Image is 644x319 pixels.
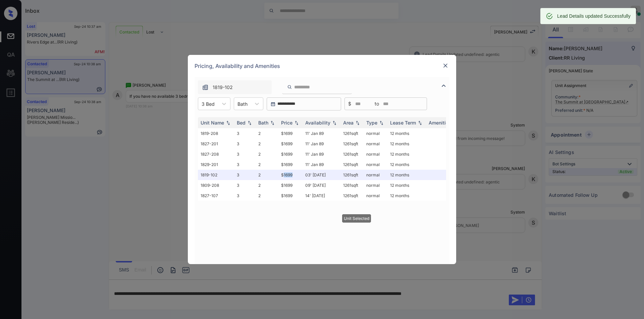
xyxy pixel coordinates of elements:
[387,190,426,201] td: 12 months
[198,139,234,149] td: 1827-201
[234,180,256,190] td: 3
[340,170,364,180] td: 1261 sqft
[281,120,292,126] div: Price
[303,128,340,139] td: 11' Jan 89
[202,84,209,91] img: icon-zuma
[234,149,256,159] td: 3
[198,170,234,180] td: 1819-102
[442,62,449,69] img: close
[387,170,426,180] td: 12 months
[256,159,278,170] td: 2
[364,139,387,149] td: normal
[340,139,364,149] td: 1261 sqft
[225,121,231,125] img: sorting
[198,159,234,170] td: 1829-201
[198,128,234,139] td: 1819-208
[234,139,256,149] td: 3
[364,159,387,170] td: normal
[387,159,426,170] td: 12 months
[557,10,631,22] div: Lead Details updated Successfully
[387,180,426,190] td: 12 months
[303,159,340,170] td: 11' Jan 89
[269,121,276,125] img: sorting
[364,190,387,201] td: normal
[201,120,224,126] div: Unit Name
[278,128,303,139] td: $1699
[256,128,278,139] td: 2
[387,139,426,149] td: 12 months
[331,121,338,125] img: sorting
[340,159,364,170] td: 1261 sqft
[440,82,448,90] img: icon-zuma
[340,128,364,139] td: 1261 sqft
[303,139,340,149] td: 11' Jan 89
[237,120,246,126] div: Bed
[198,180,234,190] td: 1809-208
[278,190,303,201] td: $1699
[278,149,303,159] td: $1699
[354,121,361,125] img: sorting
[305,120,330,126] div: Availability
[256,139,278,149] td: 2
[256,180,278,190] td: 2
[364,128,387,139] td: normal
[340,149,364,159] td: 1261 sqft
[246,121,253,125] img: sorting
[364,149,387,159] td: normal
[278,139,303,149] td: $1699
[340,190,364,201] td: 1261 sqft
[429,120,451,126] div: Amenities
[375,100,379,107] span: to
[188,55,456,77] div: Pricing, Availability and Amenities
[234,170,256,180] td: 3
[256,149,278,159] td: 2
[417,121,423,125] img: sorting
[343,120,354,126] div: Area
[258,120,268,126] div: Bath
[364,180,387,190] td: normal
[198,190,234,201] td: 1827-107
[303,170,340,180] td: 03' [DATE]
[303,149,340,159] td: 11' Jan 89
[387,149,426,159] td: 12 months
[366,120,377,126] div: Type
[278,180,303,190] td: $1699
[278,170,303,180] td: $1699
[256,190,278,201] td: 2
[213,84,233,91] span: 1819-102
[348,100,351,107] span: $
[198,149,234,159] td: 1827-208
[293,121,300,125] img: sorting
[378,121,385,125] img: sorting
[303,180,340,190] td: 09' [DATE]
[234,159,256,170] td: 3
[278,159,303,170] td: $1699
[340,180,364,190] td: 1261 sqft
[364,170,387,180] td: normal
[256,170,278,180] td: 2
[234,190,256,201] td: 3
[387,128,426,139] td: 12 months
[390,120,416,126] div: Lease Term
[287,84,292,90] img: icon-zuma
[303,190,340,201] td: 14' [DATE]
[234,128,256,139] td: 3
